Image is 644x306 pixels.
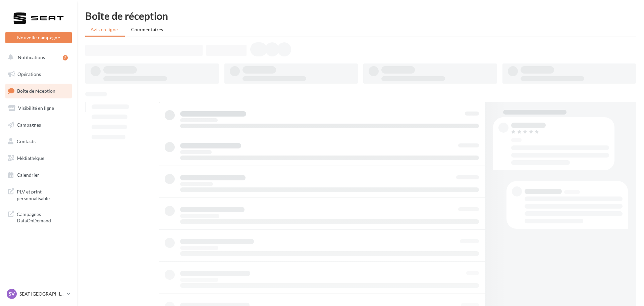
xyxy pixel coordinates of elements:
[17,71,41,77] span: Opérations
[4,50,70,64] button: Notifications 2
[4,184,73,204] a: PLV et print personnalisable
[19,291,64,297] p: SEAT [GEOGRAPHIC_DATA]
[17,138,36,144] span: Contacts
[17,172,39,178] span: Calendrier
[4,84,73,98] a: Boîte de réception
[17,88,55,94] span: Boîte de réception
[85,11,636,21] div: Boîte de réception
[4,151,73,165] a: Médiathèque
[9,291,15,297] span: SV
[63,55,68,60] div: 2
[5,32,72,43] button: Nouvelle campagne
[4,168,73,182] a: Calendrier
[131,27,163,32] span: Commentaires
[17,187,69,202] span: PLV et print personnalisable
[4,118,73,132] a: Campagnes
[17,155,44,161] span: Médiathèque
[4,134,73,148] a: Contacts
[17,122,41,127] span: Campagnes
[4,101,73,115] a: Visibilité en ligne
[4,207,73,227] a: Campagnes DataOnDemand
[17,210,69,224] span: Campagnes DataOnDemand
[5,288,72,300] a: SV SEAT [GEOGRAPHIC_DATA]
[4,67,73,81] a: Opérations
[18,105,54,111] span: Visibilité en ligne
[18,54,45,60] span: Notifications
